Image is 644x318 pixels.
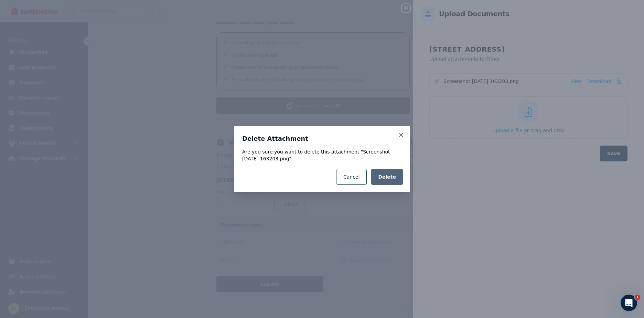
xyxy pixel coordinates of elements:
[635,295,640,300] span: 1
[336,169,367,185] button: Cancel
[378,173,396,180] span: Delete
[242,135,402,143] h3: Delete Attachment
[242,148,402,162] div: Are you sure you want to delete this attachment " Screenshot [DATE] 163203.png "
[371,169,403,185] button: Delete
[621,295,637,311] iframe: Intercom live chat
